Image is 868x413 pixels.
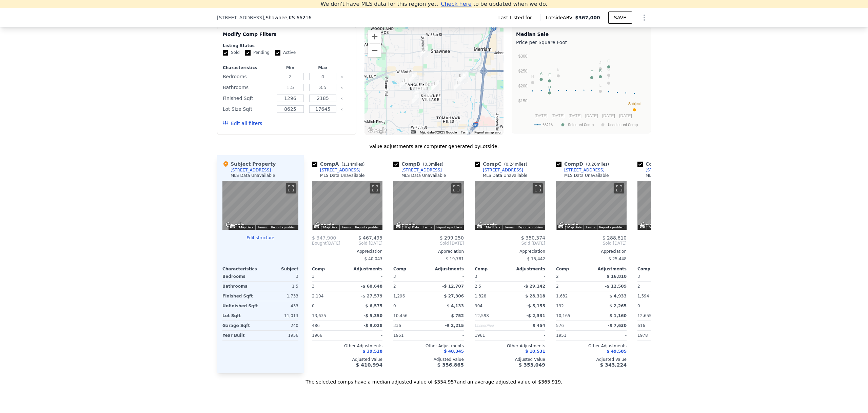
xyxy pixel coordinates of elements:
[556,274,559,279] span: 2
[637,241,708,246] span: Sold [DATE]
[393,181,464,230] div: Map
[393,294,405,298] span: 1,296
[275,65,305,70] div: Min
[223,65,273,70] div: Characteristics
[393,343,464,349] div: Other Adjustments
[637,274,640,279] span: 3
[511,272,545,281] div: -
[608,123,638,127] text: Unselected Comp
[223,31,351,43] div: Modify Comp Filters
[610,313,627,318] span: $ 1,160
[262,272,298,281] div: 3
[516,38,647,47] div: Price per Square Foot
[608,323,627,328] span: -$ 7,630
[602,113,615,118] text: [DATE]
[420,162,446,167] span: ( miles)
[527,313,545,318] span: -$ 2,331
[444,294,464,298] span: $ 27,306
[312,167,360,173] a: [STREET_ADDRESS]
[607,349,627,354] span: $ 49,585
[271,225,296,229] a: Report a problem
[639,221,662,230] img: Google
[312,161,367,167] div: Comp A
[430,272,464,281] div: -
[519,362,545,368] span: $ 353,049
[556,357,627,362] div: Adjusted Value
[518,69,528,74] text: $250
[637,331,671,340] div: 1978
[605,284,627,289] span: -$ 12,509
[475,343,545,349] div: Other Adjustments
[405,225,419,230] button: Map Data
[262,291,298,301] div: 1,733
[456,73,464,84] div: 6508 Mastin St
[339,162,367,167] span: ( miles)
[364,323,382,328] span: -$ 9,028
[395,221,417,230] img: Google
[223,50,228,56] input: Sold
[535,113,548,118] text: [DATE]
[556,282,590,291] div: 2
[451,313,464,318] span: $ 752
[585,113,598,118] text: [DATE]
[393,331,427,340] div: 1951
[599,69,601,73] text: B
[475,161,530,167] div: Comp C
[475,266,510,272] div: Comp
[312,241,327,246] span: Bought
[425,91,432,103] div: 11613 W 69th Ter
[393,249,464,254] div: Appreciation
[586,225,595,229] a: Terms (opens in new tab)
[548,85,551,89] text: D
[527,304,545,308] span: -$ 5,155
[262,331,298,340] div: 1956
[262,311,298,321] div: 11,013
[454,80,461,91] div: 10315 W 67th St
[312,274,315,279] span: 3
[506,162,515,167] span: 0.24
[366,126,389,135] img: Google
[223,94,273,103] div: Finished Sqft
[475,313,489,318] span: 12,598
[475,274,477,279] span: 3
[556,181,627,230] div: Street View
[637,181,708,230] div: Map
[608,12,632,24] button: SAVE
[217,373,651,385] div: The selected comps have a median adjusted value of $354,957 and an average adjusted value of $365...
[431,80,439,91] div: 11317 W 67th St
[312,357,382,362] div: Adjusted Value
[542,123,553,127] text: 66216
[593,331,627,340] div: -
[532,323,545,328] span: $ 454
[525,349,545,354] span: $ 10,531
[425,162,431,167] span: 0.3
[361,284,382,289] span: -$ 60,648
[588,162,597,167] span: 0.26
[607,67,610,71] text: G
[474,130,501,134] a: Report a map error
[355,225,380,229] a: Report a problem
[518,99,528,103] text: $150
[518,54,528,59] text: $300
[340,97,343,100] button: Clear
[475,167,523,173] a: [STREET_ADDRESS]
[516,47,647,132] svg: A chart.
[447,304,464,308] span: $ 4,133
[320,167,360,173] div: [STREET_ADDRESS]
[286,183,296,193] button: Toggle fullscreen view
[320,173,365,178] div: MLS Data Unavailable
[475,331,509,340] div: 1961
[461,130,470,134] a: Terms (opens in new tab)
[614,183,624,193] button: Toggle fullscreen view
[475,181,545,230] div: Street View
[637,266,673,272] div: Comp
[510,266,545,272] div: Adjustments
[262,282,298,291] div: 1.5
[314,221,336,230] a: Open this area in Google Maps (opens a new window)
[442,284,464,289] span: -$ 12,707
[223,72,273,81] div: Bedrooms
[409,72,417,84] div: 6511 Long Ave
[556,331,590,340] div: 1951
[222,311,259,321] div: Lot Sqft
